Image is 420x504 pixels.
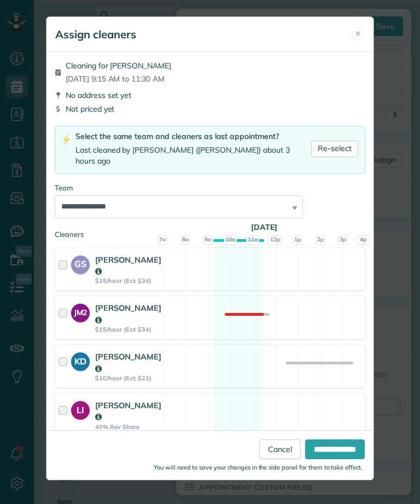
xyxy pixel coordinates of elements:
span: ✕ [355,28,361,39]
strong: KD [71,352,90,368]
strong: [PERSON_NAME] [95,400,161,422]
span: Cleaning for [PERSON_NAME] [66,60,171,71]
div: Select the same team and cleaners as last appointment? [75,131,311,142]
strong: [PERSON_NAME] [95,351,161,373]
strong: [PERSON_NAME] [95,254,161,276]
span: [DATE] 9:15 AM to 11:30 AM [66,73,171,84]
div: Not priced yet [55,103,365,114]
strong: LI [71,401,90,416]
div: Last cleaned by [PERSON_NAME] ([PERSON_NAME]) about 3 hours ago [75,144,311,167]
img: lightning-bolt-icon-94e5364df696ac2de96d3a42b8a9ff6ba979493684c50e6bbbcda72601fa0d29.png [62,134,71,146]
h5: Assign cleaners [55,27,136,42]
div: Team [55,183,365,193]
strong: [PERSON_NAME] [95,303,161,325]
div: No address set yet [55,90,365,101]
strong: $10/hour (Est: $23) [95,374,161,382]
small: You will need to save your changes in the side panel for them to take effect. [154,464,363,471]
a: Re-select [311,141,358,157]
strong: 40% Rev Share [95,423,161,431]
strong: JM2 [71,304,90,318]
div: Cleaners [55,229,365,233]
strong: $15/hour (Est: $34) [95,277,161,285]
strong: $15/hour (Est: $34) [95,326,161,333]
a: Cancel [259,439,301,459]
strong: GS [71,256,90,271]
